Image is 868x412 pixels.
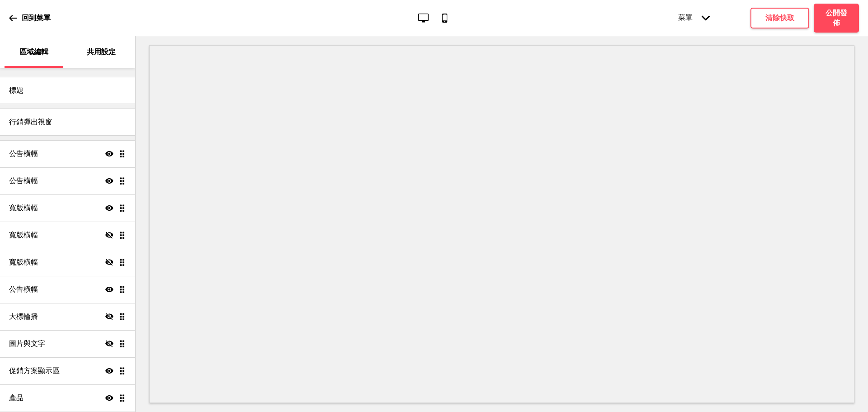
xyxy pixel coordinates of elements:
[765,13,794,23] h4: 清除快取
[9,230,38,240] h4: 寬版橫幅
[9,284,38,294] h4: 公告橫幅
[9,6,51,30] a: 回到菜單
[9,366,60,376] h4: 促銷方案顯示區
[9,393,24,403] h4: 產品
[750,8,809,28] button: 清除快取
[9,339,45,349] h4: 圖片與文字
[823,8,850,28] h4: 公開發佈
[22,13,51,23] p: 回到菜單
[9,257,38,267] h4: 寬版橫幅
[9,203,38,213] h4: 寬版橫幅
[814,4,859,33] button: 公開發佈
[9,176,38,186] h4: 公告橫幅
[669,4,719,32] div: 菜單
[9,117,52,127] h4: 行銷彈出視窗
[19,47,48,57] p: 區域編輯
[9,85,24,95] h4: 標題
[9,149,38,159] h4: 公告橫幅
[9,312,38,322] h4: 大標輪播
[87,47,116,57] p: 共用設定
